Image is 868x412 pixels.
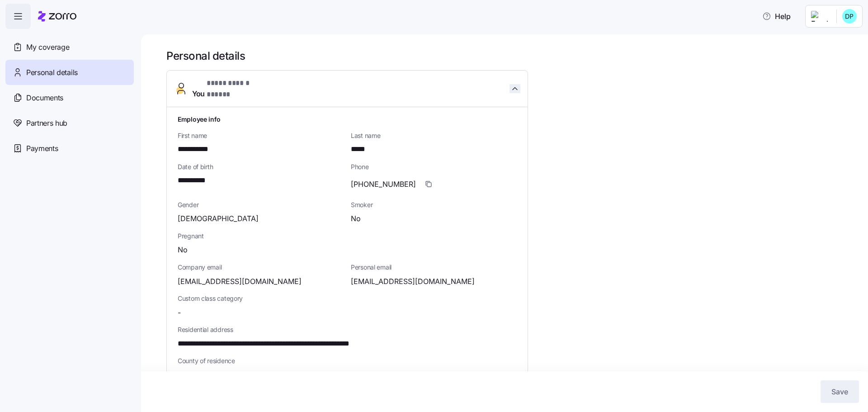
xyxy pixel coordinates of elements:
span: Date of birth [178,162,344,171]
span: Company email [178,263,344,272]
button: Help [755,7,798,25]
img: Employer logo [811,11,829,22]
a: My coverage [5,34,134,60]
span: Help [762,11,791,22]
span: [EMAIL_ADDRESS][DOMAIN_NAME] [178,276,302,287]
span: Last name [351,131,517,140]
span: Pregnant [178,232,517,241]
span: Documents [26,92,63,104]
span: - [178,307,181,318]
span: You [192,78,273,99]
h1: Personal details [166,49,855,63]
span: [EMAIL_ADDRESS][DOMAIN_NAME] [351,276,475,287]
span: Phone [351,162,517,171]
span: Custom class category [178,294,344,303]
h1: Employee info [178,114,517,124]
span: [DEMOGRAPHIC_DATA] [178,213,259,224]
a: Personal details [5,60,134,85]
span: No [178,244,188,256]
span: Gender [178,200,344,209]
span: [GEOGRAPHIC_DATA] [178,369,252,381]
span: Personal email [351,263,517,272]
span: First name [178,131,344,140]
span: No [351,213,361,224]
span: Personal details [26,67,78,78]
span: Smoker [351,200,517,209]
span: Residential address [178,325,517,334]
a: Partners hub [5,110,134,136]
span: My coverage [26,42,69,53]
span: County of residence [178,356,517,365]
a: Payments [5,136,134,161]
span: [PHONE_NUMBER] [351,179,416,190]
span: Partners hub [26,118,67,129]
span: Save [831,386,848,397]
img: c233a48f1e9e7ec418bb2977e7d72fb0 [842,9,857,24]
span: Payments [26,143,58,154]
a: Documents [5,85,134,110]
button: Save [821,380,859,403]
